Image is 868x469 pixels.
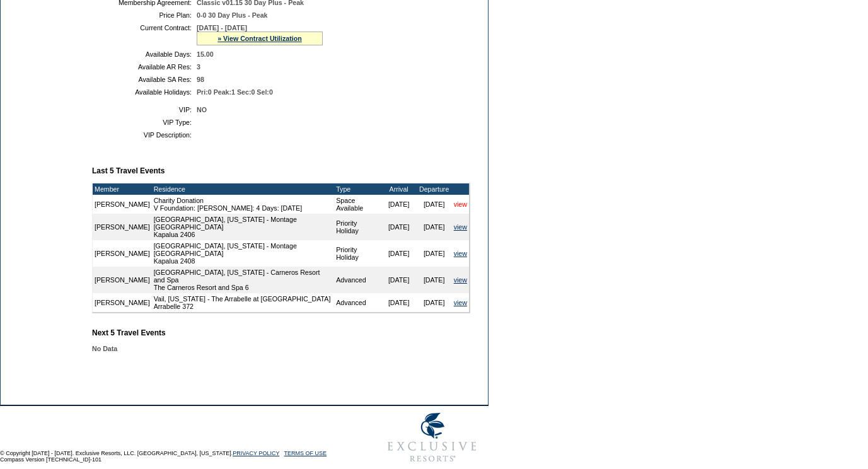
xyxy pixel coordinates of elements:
span: 98 [197,76,204,83]
span: NO [197,106,207,113]
td: Departure [417,183,452,195]
b: Next 5 Travel Events [92,328,166,337]
span: 0-0 30 Day Plus - Peak [197,11,268,19]
td: Arrival [381,183,417,195]
td: Available Holidays: [97,88,192,96]
td: [DATE] [417,240,452,267]
td: [DATE] [381,267,417,293]
a: view [454,276,467,284]
a: view [454,299,467,306]
td: [PERSON_NAME] [93,214,152,240]
td: [GEOGRAPHIC_DATA], [US_STATE] - Montage [GEOGRAPHIC_DATA] Kapalua 2406 [152,214,335,240]
a: TERMS OF USE [284,450,327,456]
td: Vail, [US_STATE] - The Arrabelle at [GEOGRAPHIC_DATA] Arrabelle 372 [152,293,335,312]
a: PRIVACY POLICY [233,450,279,456]
td: [DATE] [381,293,417,312]
img: Exclusive Resorts [376,406,489,469]
td: [DATE] [381,195,417,214]
td: [GEOGRAPHIC_DATA], [US_STATE] - Montage [GEOGRAPHIC_DATA] Kapalua 2408 [152,240,335,267]
td: [PERSON_NAME] [93,240,152,267]
span: 15.00 [197,50,214,58]
td: [GEOGRAPHIC_DATA], [US_STATE] - Carneros Resort and Spa The Carneros Resort and Spa 6 [152,267,335,293]
td: [DATE] [417,293,452,312]
a: view [454,250,467,257]
td: Member [93,183,152,195]
td: [DATE] [381,214,417,240]
td: Charity Donation V Foundation: [PERSON_NAME]: 4 Days: [DATE] [152,195,335,214]
td: VIP Description: [97,131,192,139]
td: Current Contract: [97,24,192,45]
b: Last 5 Travel Events [92,166,165,175]
td: [DATE] [417,214,452,240]
td: Available SA Res: [97,76,192,83]
a: » View Contract Utilization [217,35,302,42]
td: VIP Type: [97,119,192,126]
td: Available Days: [97,50,192,58]
span: 3 [197,63,200,71]
td: Space Available [334,195,381,214]
span: [DATE] - [DATE] [197,24,247,32]
td: Price Plan: [97,11,192,19]
td: Available AR Res: [97,63,192,71]
td: [DATE] [381,240,417,267]
td: Residence [152,183,335,195]
td: Priority Holiday [334,214,381,240]
td: [PERSON_NAME] [93,293,152,312]
td: [PERSON_NAME] [93,267,152,293]
td: VIP: [97,106,192,113]
td: Advanced [334,293,381,312]
td: [PERSON_NAME] [93,195,152,214]
a: view [454,200,467,208]
div: No Data [92,345,480,352]
td: [DATE] [417,195,452,214]
span: Pri:0 Peak:1 Sec:0 Sel:0 [197,88,273,96]
td: Priority Holiday [334,240,381,267]
td: [DATE] [417,267,452,293]
td: Advanced [334,267,381,293]
a: view [454,223,467,231]
td: Type [334,183,381,195]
